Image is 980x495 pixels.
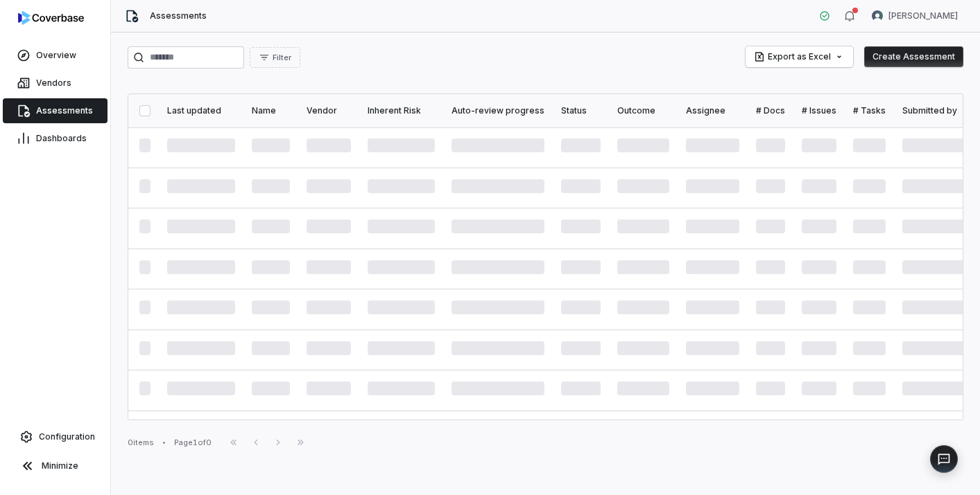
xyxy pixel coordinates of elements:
div: Name [252,105,290,116]
a: Configuration [6,424,105,449]
img: Sean Wozniak avatar [872,10,883,21]
span: Vendors [36,78,71,89]
div: # Docs [756,105,785,116]
span: Dashboards [36,133,87,144]
span: Filter [273,53,291,63]
div: Inherent Risk [368,105,435,116]
span: Assessments [36,105,93,116]
div: # Issues [802,105,836,116]
button: Export as Excel [746,46,853,67]
div: Page 1 of 0 [174,438,212,448]
div: • [162,438,166,447]
div: Submitted by [902,105,971,116]
button: Sean Wozniak avatar[PERSON_NAME] [863,6,966,26]
div: Outcome [617,105,669,116]
a: Vendors [3,71,108,96]
a: Dashboards [3,126,108,151]
button: Create Assessment [864,46,963,67]
div: # Tasks [853,105,886,116]
button: Minimize [6,452,105,480]
div: Vendor [307,105,351,116]
div: Auto-review progress [452,105,544,116]
div: 0 items [128,438,154,448]
div: Assignee [686,105,739,116]
span: [PERSON_NAME] [888,10,958,21]
span: Configuration [39,431,95,442]
span: Assessments [150,10,207,21]
span: Minimize [42,460,78,471]
button: Filter [250,47,300,68]
span: Overview [36,50,76,61]
div: Status [561,105,601,116]
div: Last updated [167,105,235,116]
a: Assessments [3,98,108,123]
img: logo-D7KZi-bG.svg [18,11,84,25]
a: Overview [3,43,108,68]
